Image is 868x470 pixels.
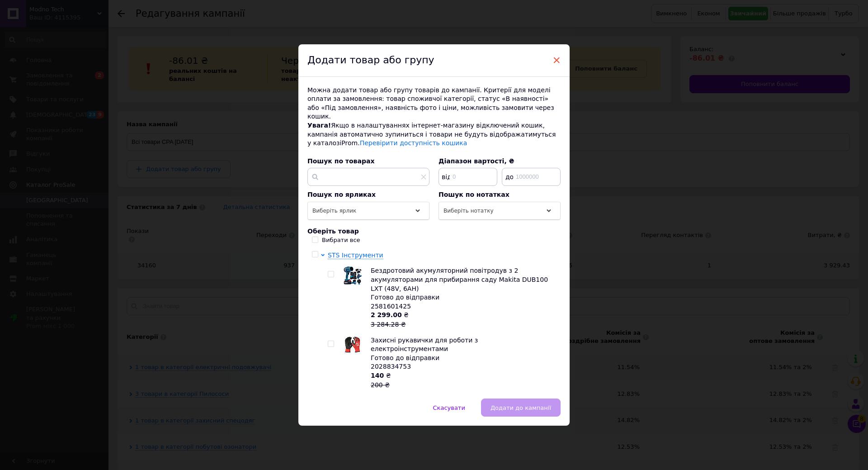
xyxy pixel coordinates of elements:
[371,267,548,292] span: Бездротовий акумуляторний повітродув з 2 акумуляторами для прибирання саду Makita DUB100 LXT (48V...
[371,293,556,302] div: Готово до відправки
[371,381,390,389] span: 200 ₴
[307,121,561,148] div: Якщо в налаштуваннях інтернет-магазину відключений кошик, кампанія автоматично зупиниться і товар...
[307,191,376,198] span: Пошук по ярликах
[312,208,356,214] span: Виберіть ярлик
[439,157,514,165] span: Діапазон вартості, ₴
[371,311,556,329] div: ₴
[439,168,497,186] input: 0
[322,236,360,244] div: Вибрати все
[344,336,361,354] img: Захисні рукавички для роботи з електроінструментами
[371,372,384,379] b: 140
[371,311,402,318] b: 2 299.00
[439,191,509,198] span: Пошук по нотатках
[443,208,494,214] span: Виберіть нотатку
[307,86,561,121] div: Можна додати товар або групу товарів до кампанії. Критерії для моделі оплати за замовлення: товар...
[371,337,478,353] span: Захисні рукавички для роботи з електроінструментами
[298,44,570,77] div: Додати товар або групу
[424,399,475,417] button: Скасувати
[371,321,406,328] span: 3 284.28 ₴
[360,139,467,147] a: Перевірити доступність кошика
[503,172,514,181] span: до
[371,303,411,310] span: 2581601425
[433,404,465,411] span: Скасувати
[439,172,451,181] span: від
[371,354,556,363] div: Готово до відправки
[502,168,561,186] input: 1000000
[307,122,331,129] span: Увага!
[552,52,561,68] span: ×
[371,371,556,389] div: ₴
[307,228,359,235] span: Оберіть товар
[344,266,362,285] img: Бездротовий акумуляторний повітродув з 2 акумуляторами для прибирання саду Makita DUB100 LXT (48V...
[307,157,374,165] span: Пошук по товарах
[371,363,411,370] span: 2028834753
[328,252,383,259] span: STS Інструменти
